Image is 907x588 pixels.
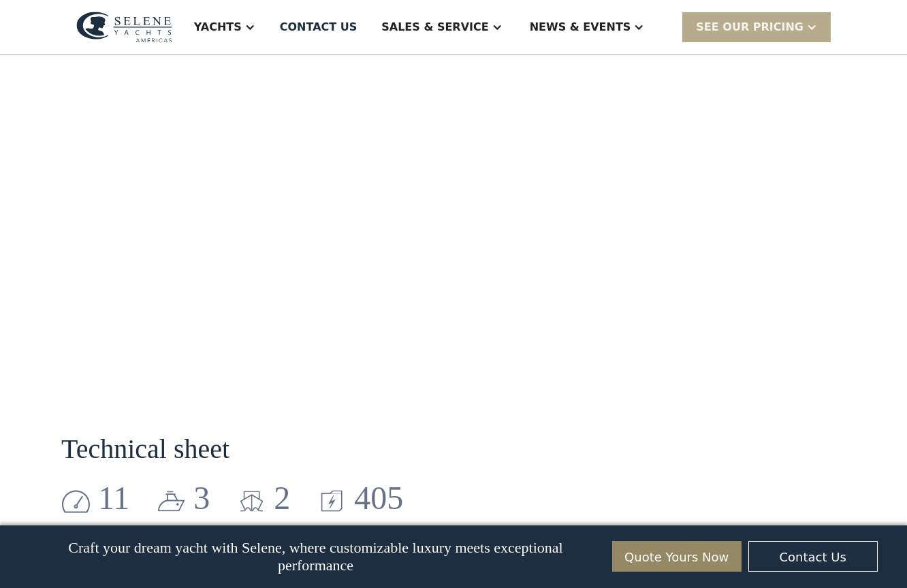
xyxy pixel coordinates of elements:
[381,19,488,35] div: Sales & Service
[194,19,242,35] div: Yachts
[3,303,12,311] input: I want to subscribe to your Newsletter.Unsubscribe any time by clicking the link at the bottom of...
[748,542,878,572] a: Contact Us
[193,480,210,517] h2: 3
[61,434,229,464] h2: Technical sheet
[612,542,742,572] a: Quote Yours Now
[3,301,154,325] strong: I want to subscribe to your Newsletter.
[29,539,601,574] p: Craft your dream yacht with Selene, where customizable luxury meets exceptional performance
[354,480,403,517] h2: 405
[530,19,631,35] div: News & EVENTS
[682,12,831,42] div: SEE Our Pricing
[61,73,588,369] iframe: YouTube embed
[76,12,172,43] img: logo
[274,480,290,517] h2: 2
[3,301,180,350] span: Unsubscribe any time by clicking the link at the bottom of any message
[696,19,803,35] div: SEE Our Pricing
[280,19,357,35] div: Contact US
[98,480,129,517] h2: 11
